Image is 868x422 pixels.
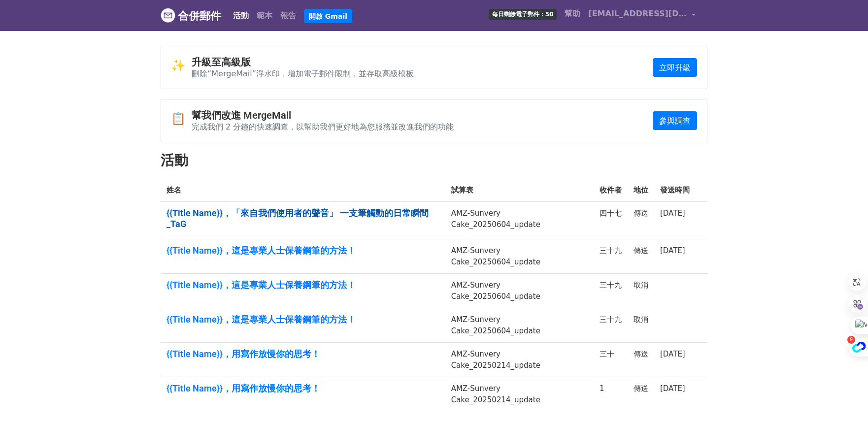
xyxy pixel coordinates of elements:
[492,11,554,18] font: 每日剩餘電子郵件：50
[192,69,414,78] font: 刪除“MergeMail”浮水印，增加電子郵件限制，並存取高級模板
[660,209,685,218] a: [DATE]
[600,281,622,290] font: 三十九
[634,186,648,195] font: 地位
[819,375,868,422] div: 聊天小工具
[276,6,300,26] a: 報告
[167,314,356,325] font: {{Title Name}}，這是專業人士保養鋼筆的方法！
[819,375,868,422] iframe: Chat Widget
[659,63,691,72] font: 立即升級
[171,112,186,126] font: 📋
[565,9,580,18] font: 幫助
[634,350,648,358] font: 傳送
[451,315,540,335] font: AMZ-Sunvery Cake_20250604_update
[229,6,253,26] a: 活動
[167,349,439,359] a: {{Title Name}}，用寫作放慢你的思考！
[451,186,473,195] font: 試算表
[485,4,561,24] a: 每日剩餘電子郵件：50
[634,209,648,218] font: 傳送
[167,245,439,256] a: {{Title Name}}，這是專業人士保養鋼筆的方法！
[653,111,697,130] a: 參與調查
[634,384,648,393] font: 傳送
[659,116,691,125] font: 參與調查
[167,245,356,256] font: {{Title Name}}，這是專業人士保養鋼筆的方法！
[167,349,320,359] font: {{Title Name}}，用寫作放慢你的思考！
[451,246,540,266] font: AMZ-Sunvery Cake_20250604_update
[192,109,291,121] font: 幫我們改進 MergeMail
[167,383,439,394] a: {{Title Name}}，用寫作放慢你的思考！
[600,384,604,393] font: 1
[167,208,429,229] font: {{Title Name}}，「來自我們使用者的聲音」 一支筆觸動的日常瞬間_TaG
[588,9,742,18] font: [EMAIL_ADDRESS][DOMAIN_NAME]
[600,315,622,324] font: 三十九
[600,186,622,195] font: 收件者
[192,56,251,68] font: 升級至高級版
[660,350,685,358] a: [DATE]
[600,209,622,218] font: 四十七
[561,4,584,24] a: 幫助
[257,11,272,20] font: 範本
[167,280,356,290] font: {{Title Name}}，這是專業人士保養鋼筆的方法！
[304,9,352,24] a: 開啟 Gmail
[280,11,296,20] font: 報告
[167,208,439,229] a: {{Title Name}}，「來自我們使用者的聲音」 一支筆觸動的日常瞬間_TaG
[167,383,320,393] font: {{Title Name}}，用寫作放慢你的思考！
[660,384,685,393] a: [DATE]
[171,59,186,72] font: ✨
[600,246,622,255] font: 三十九
[451,384,540,404] font: AMZ-Sunvery Cake_20250214_update
[253,6,276,26] a: 範本
[309,12,347,20] font: 開啟 Gmail
[660,186,690,195] font: 發送時間
[634,315,648,324] font: 取消
[451,350,540,370] font: AMZ-Sunvery Cake_20250214_update
[161,8,175,23] img: MergeMail 標誌
[451,281,540,301] font: AMZ-Sunvery Cake_20250604_update
[653,58,697,77] a: 立即升級
[192,122,454,131] font: 完成我們 2 分鐘的快速調查，以幫助我們更好地為您服務並改進我們的功能
[161,152,188,168] font: 活動
[451,209,540,229] font: AMZ-Sunvery Cake_20250604_update
[634,246,648,255] font: 傳送
[584,4,700,27] a: [EMAIL_ADDRESS][DOMAIN_NAME]
[167,314,439,325] a: {{Title Name}}，這是專業人士保養鋼筆的方法！
[634,281,648,290] font: 取消
[600,350,614,358] font: 三十
[167,280,439,291] a: {{Title Name}}，這是專業人士保養鋼筆的方法！
[161,5,221,26] a: 合併郵件
[233,11,249,20] font: 活動
[167,186,181,195] font: 姓名
[660,246,685,255] a: [DATE]
[178,10,221,22] font: 合併郵件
